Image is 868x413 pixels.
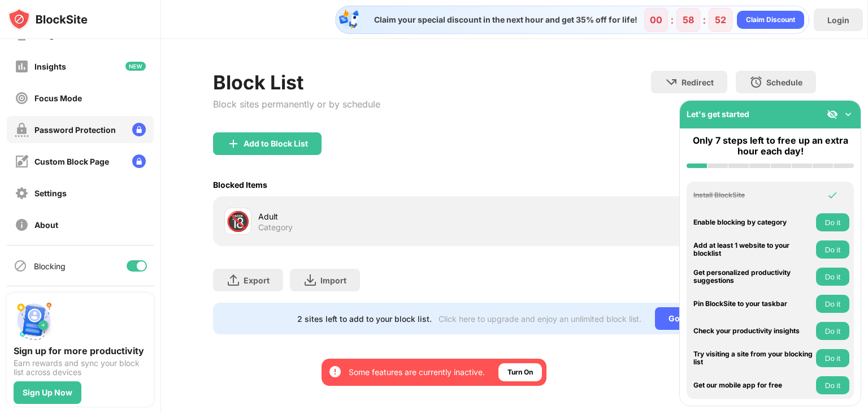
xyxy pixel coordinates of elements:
img: omni-check.svg [827,190,838,201]
div: Claim Discount [746,14,795,25]
img: error-circle-white.svg [328,365,342,378]
div: Let's get started [687,109,749,119]
div: Export [244,276,270,285]
div: Custom Block Page [34,157,109,166]
div: Only 7 steps left to free up an extra hour each day! [687,135,854,157]
div: Turn On [507,367,533,378]
div: Get personalized productivity suggestions [693,269,813,285]
div: About [34,220,58,230]
div: 2 sites left to add to your block list. [297,314,432,324]
div: Password Protection [34,125,116,135]
button: Do it [816,213,849,231]
button: Do it [816,295,849,313]
div: 58 [683,14,694,25]
div: Check your productivity insights [693,327,813,335]
img: logo-blocksite.svg [8,8,88,31]
div: Go Unlimited [655,307,732,330]
div: 52 [715,14,726,25]
div: Pin BlockSite to your taskbar [693,300,813,308]
div: Earn rewards and sync your block list across devices [14,359,147,377]
div: Adult [258,210,514,222]
button: Do it [816,240,849,259]
div: Login [827,15,849,25]
img: focus-off.svg [15,91,29,105]
img: blocking-icon.svg [14,259,27,273]
div: Click here to upgrade and enjoy an unlimited block list. [439,314,641,324]
img: settings-off.svg [15,186,29,200]
div: Blocking [34,261,66,271]
div: Add at least 1 website to your blocklist [693,242,813,258]
div: Sign up for more productivity [14,345,147,356]
img: push-signup.svg [14,300,54,341]
img: password-protection-off.svg [15,123,29,137]
div: 🔞 [226,210,250,233]
div: Category [258,222,293,233]
div: Redirect [682,78,714,87]
div: Get our mobile app for free [693,381,813,389]
button: Do it [816,349,849,367]
div: Usage Limit [34,30,80,40]
div: : [700,11,709,29]
img: specialOfferDiscount.svg [338,8,361,31]
div: Settings [34,188,67,198]
div: : [668,11,676,29]
button: Do it [816,322,849,340]
div: Sign Up Now [23,388,72,397]
div: Claim your special discount in the next hour and get 35% off for life! [367,15,637,25]
img: lock-menu.svg [132,123,146,136]
div: Add to Block List [244,139,308,148]
div: Block List [213,71,380,94]
img: about-off.svg [15,218,29,232]
div: Install BlockSite [693,191,813,199]
button: Do it [816,268,849,286]
div: Block sites permanently or by schedule [213,98,380,110]
div: Schedule [766,78,802,87]
div: Import [320,276,346,285]
div: Blocked Items [213,180,267,190]
div: Insights [34,62,66,71]
div: Enable blocking by category [693,218,813,226]
img: omni-setup-toggle.svg [843,109,854,120]
img: lock-menu.svg [132,154,146,168]
img: eye-not-visible.svg [827,109,838,120]
img: customize-block-page-off.svg [15,154,29,169]
div: Focus Mode [34,93,82,103]
div: Try visiting a site from your blocking list [693,350,813,367]
div: 00 [650,14,662,25]
img: insights-off.svg [15,59,29,74]
div: Some features are currently inactive. [349,367,485,378]
button: Do it [816,376,849,394]
img: new-icon.svg [125,62,146,71]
